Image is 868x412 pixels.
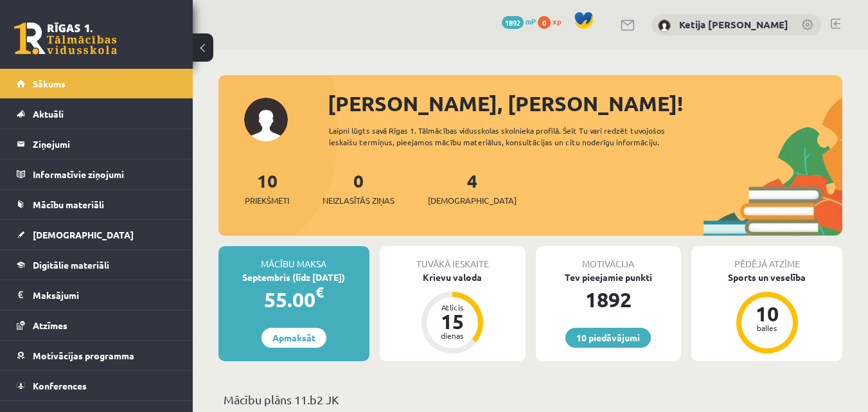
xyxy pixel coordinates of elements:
[428,169,517,207] a: 4[DEMOGRAPHIC_DATA]
[538,16,567,26] a: 0 xp
[33,350,134,361] span: Motivācijas programma
[33,280,177,310] legend: Maksājumi
[33,159,177,189] legend: Informatīvie ziņojumi
[17,341,177,370] a: Motivācijas programma
[691,271,842,284] div: Sports un veselība
[380,271,526,355] a: Krievu valoda Atlicis 15 dienas
[502,16,536,26] a: 1892 mP
[536,246,682,271] div: Motivācija
[17,99,177,129] a: Aktuāli
[329,125,704,148] div: Laipni lūgts savā Rīgas 1. Tālmācības vidusskolas skolnieka profilā. Šeit Tu vari redzēt tuvojošo...
[218,271,369,284] div: Septembris (līdz [DATE])
[17,159,177,189] a: Informatīvie ziņojumi
[323,169,394,207] a: 0Neizlasītās ziņas
[33,199,104,210] span: Mācību materiāli
[380,271,526,284] div: Krievu valoda
[565,328,651,348] a: 10 piedāvājumi
[33,319,67,331] span: Atzīmes
[17,280,177,310] a: Maksājumi
[17,371,177,400] a: Konferences
[433,303,472,311] div: Atlicis
[428,194,517,207] span: [DEMOGRAPHIC_DATA]
[17,220,177,249] a: [DEMOGRAPHIC_DATA]
[679,18,788,31] a: Ketija [PERSON_NAME]
[261,328,326,348] a: Apmaksāt
[536,271,682,284] div: Tev pieejamie punkti
[748,324,786,332] div: balles
[17,310,177,340] a: Atzīmes
[17,69,177,98] a: Sākums
[323,194,394,207] span: Neizlasītās ziņas
[224,391,837,408] p: Mācību plāns 11.b2 JK
[33,259,109,271] span: Digitālie materiāli
[433,332,472,339] div: dienas
[502,16,524,29] span: 1892
[553,16,561,26] span: xp
[433,311,472,332] div: 15
[218,246,369,271] div: Mācību maksa
[17,250,177,280] a: Digitālie materiāli
[17,190,177,219] a: Mācību materiāli
[691,246,842,271] div: Pēdējā atzīme
[33,380,87,391] span: Konferences
[14,22,117,55] a: Rīgas 1. Tālmācības vidusskola
[33,229,134,240] span: [DEMOGRAPHIC_DATA]
[245,169,289,207] a: 10Priekšmeti
[380,246,526,271] div: Tuvākā ieskaite
[33,129,177,159] legend: Ziņojumi
[315,283,324,301] span: €
[538,16,551,29] span: 0
[33,108,64,120] span: Aktuāli
[691,271,842,355] a: Sports un veselība 10 balles
[526,16,536,26] span: mP
[218,284,369,315] div: 55.00
[748,303,786,324] div: 10
[245,194,289,207] span: Priekšmeti
[17,129,177,159] a: Ziņojumi
[536,284,682,315] div: 1892
[658,19,671,32] img: Ketija Nikola Kmeta
[328,88,842,119] div: [PERSON_NAME], [PERSON_NAME]!
[33,78,66,89] span: Sākums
